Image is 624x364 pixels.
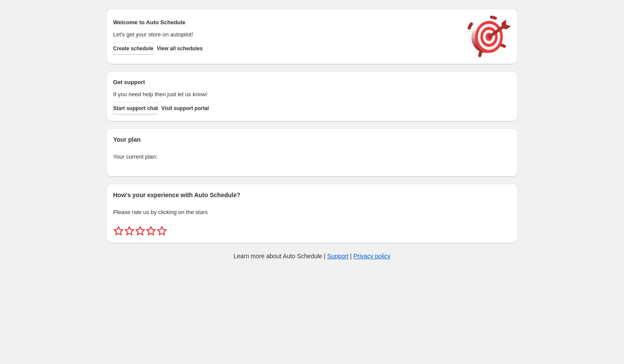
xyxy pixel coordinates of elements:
[113,208,511,217] p: Please rate us by clicking on the stars
[161,105,209,112] span: Visit support portal
[327,253,348,260] a: Support
[157,42,203,55] button: View all schedules
[113,135,511,144] h2: Your plan
[113,90,459,99] p: If you need help then just let us know!
[113,105,158,112] span: Start support chat
[113,153,511,161] p: Your current plan:
[113,30,459,39] p: Let's get your store on autopilot!
[234,252,390,260] p: Learn more about Auto Schedule | |
[354,253,391,260] a: Privacy policy
[113,191,511,199] h2: How's your experience with Auto Schedule?
[113,45,153,52] span: Create schedule
[161,102,209,114] a: Visit support portal
[113,78,459,87] h2: Get support
[113,42,153,55] button: Create schedule
[113,102,158,114] a: Start support chat
[113,18,459,27] h2: Welcome to Auto Schedule
[157,45,203,52] span: View all schedules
